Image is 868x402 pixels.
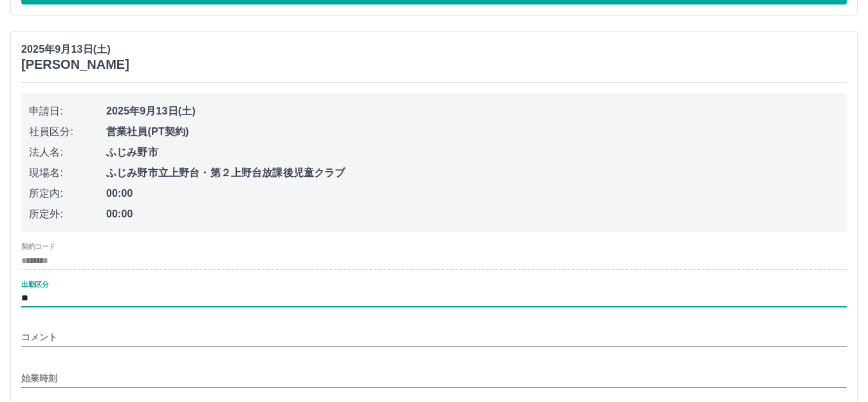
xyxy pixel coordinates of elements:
span: ふじみ野市立上野台・第２上野台放課後児童クラブ [106,165,839,181]
label: 出勤区分 [21,279,48,289]
span: 現場名: [29,165,106,181]
span: 申請日: [29,104,106,119]
span: ふじみ野市 [106,145,839,160]
span: 所定外: [29,206,106,222]
span: 社員区分: [29,124,106,140]
span: 2025年9月13日(土) [106,104,839,119]
h3: [PERSON_NAME] [21,57,129,72]
span: 営業社員(PT契約) [106,124,839,140]
p: 2025年9月13日(土) [21,42,129,57]
span: 法人名: [29,145,106,160]
span: 00:00 [106,206,839,222]
span: 所定内: [29,186,106,201]
label: 契約コード [21,242,55,251]
span: 00:00 [106,186,839,201]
